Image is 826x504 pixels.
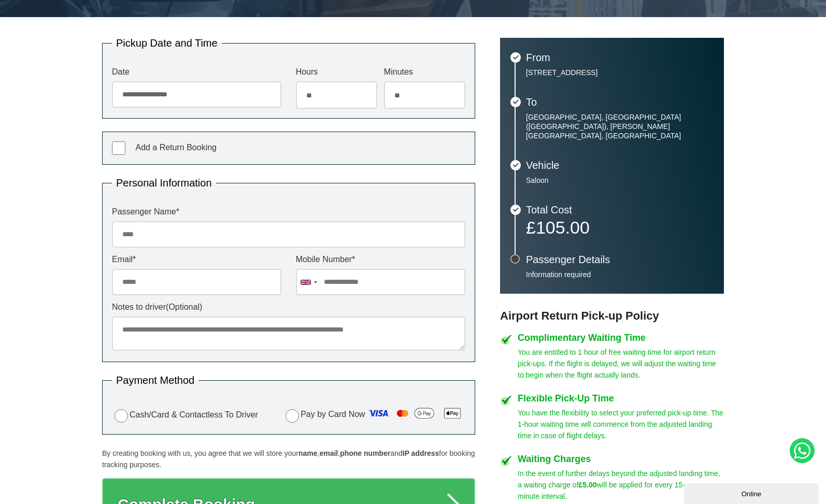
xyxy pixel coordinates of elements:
label: Cash/Card & Contactless To Driver [112,408,258,423]
span: Add a Return Booking [135,143,217,152]
p: In the event of further delays beyond the adjusted landing time, a waiting charge of will be appl... [518,468,724,502]
span: (Optional) [166,303,202,311]
strong: name [298,449,318,457]
input: Cash/Card & Contactless To Driver [115,409,128,423]
h4: Complimentary Waiting Time [518,333,724,342]
strong: phone number [340,449,390,457]
p: Information required [526,270,714,279]
h3: Airport Return Pick-up Policy [500,309,724,323]
h4: Flexible Pick-Up Time [518,394,724,403]
input: Add a Return Booking [112,141,125,155]
div: United Kingdom: +44 [296,269,320,295]
h4: Waiting Charges [518,454,724,464]
p: [STREET_ADDRESS] [526,68,714,77]
label: Minutes [384,68,465,76]
label: Passenger Name [112,208,465,216]
h3: From [526,52,714,63]
strong: email [319,449,338,457]
label: Email [112,255,281,264]
h3: Total Cost [526,205,714,215]
strong: IP address [403,449,439,457]
p: By creating booking with us, you agree that we will store your , , and for booking tracking purpo... [102,448,475,470]
p: £ [526,220,714,235]
h3: To [526,97,714,107]
label: Hours [296,68,377,76]
p: You have the flexibility to select your preferred pick-up time. The 1-hour waiting time will comm... [518,407,724,441]
strong: £5.00 [579,481,597,489]
p: [GEOGRAPHIC_DATA], [GEOGRAPHIC_DATA] ([GEOGRAPHIC_DATA]), [PERSON_NAME][GEOGRAPHIC_DATA], [GEOGRA... [526,112,714,140]
label: Mobile Number [296,255,465,264]
label: Pay by Card Now [283,405,465,425]
iframe: chat widget [684,481,821,504]
input: Pay by Card Now [286,409,299,423]
legend: Personal Information [112,178,216,188]
label: Notes to driver [112,303,465,311]
label: Date [112,68,281,76]
p: You are entitled to 1 hour of free waiting time for airport return pick-ups. If the flight is del... [518,347,724,381]
legend: Payment Method [112,375,198,385]
p: Saloon [526,176,714,185]
h3: Vehicle [526,160,714,170]
span: 105.00 [536,218,590,237]
h3: Passenger Details [526,254,714,265]
legend: Pickup Date and Time [112,38,222,48]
